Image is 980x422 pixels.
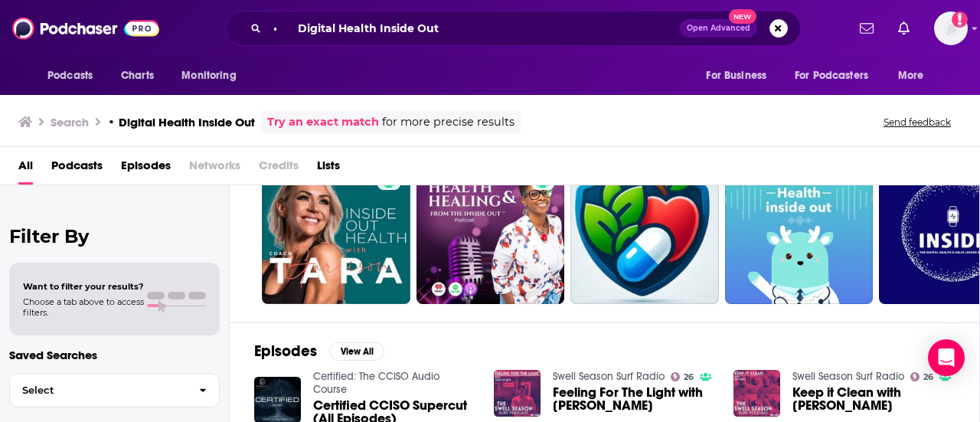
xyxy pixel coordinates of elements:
a: Keep it Clean with Ken Lewis [792,386,955,412]
button: open menu [171,61,256,90]
span: Networks [189,153,240,185]
span: Logged in as Ashley_Beenen [934,11,968,45]
a: 53 [262,155,410,304]
button: Select [9,373,220,407]
span: 26 [684,374,694,381]
p: Saved Searches [9,348,220,362]
span: For Podcasters [795,65,868,87]
a: Swell Season Surf Radio [553,370,665,383]
a: Show notifications dropdown [854,15,880,41]
span: Choose a tab above to access filters. [23,296,144,318]
a: Charts [111,61,163,90]
span: Select [10,385,187,395]
svg: Add a profile image [952,11,968,28]
h2: Filter By [9,225,220,247]
span: Feeling For The Light with [PERSON_NAME] [553,386,715,412]
span: Keep it Clean with [PERSON_NAME] [792,386,955,412]
button: open menu [37,61,113,90]
img: Podchaser - Follow, Share and Rate Podcasts [12,14,159,43]
a: Certified: The CCISO Audio Course [313,370,439,396]
span: Monitoring [181,65,236,87]
a: Episodes [121,153,171,185]
button: open menu [695,61,786,90]
a: Try an exact match [267,113,379,131]
button: View All [329,342,384,361]
div: Search podcasts, credits, & more... [225,11,801,46]
a: 26 [910,372,934,381]
button: open menu [785,61,890,90]
input: Search podcasts, credits, & more... [267,16,680,41]
span: Open Advanced [687,25,750,32]
img: Feeling For The Light with James Katsipis [494,370,541,417]
span: Credits [259,153,299,185]
a: Show notifications dropdown [892,15,916,41]
a: Feeling For The Light with James Katsipis [553,386,715,412]
h3: Search [51,115,89,129]
a: 8 [570,155,719,304]
button: Show profile menu [934,11,968,45]
a: Lists [317,153,340,185]
img: Keep it Clean with Ken Lewis [733,370,780,417]
span: for more precise results [382,113,514,131]
h2: Episodes [254,342,317,361]
button: Send feedback [879,116,955,129]
img: User Profile [934,11,968,45]
button: open menu [887,61,943,90]
div: Open Intercom Messenger [928,339,965,376]
span: New [729,9,756,24]
a: 26 [671,372,694,381]
a: 22 [416,155,565,304]
span: Podcasts [47,65,93,87]
button: Open AdvancedNew [680,19,757,38]
span: Charts [121,65,154,87]
a: EpisodesView All [254,342,384,361]
h3: • Digital Health Inside Out [107,115,255,129]
a: Podcasts [51,153,103,185]
span: More [898,65,924,87]
span: 26 [923,374,933,381]
a: All [18,153,33,185]
span: Want to filter your results? [23,281,144,292]
a: Swell Season Surf Radio [792,370,904,383]
span: For Business [706,65,766,87]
